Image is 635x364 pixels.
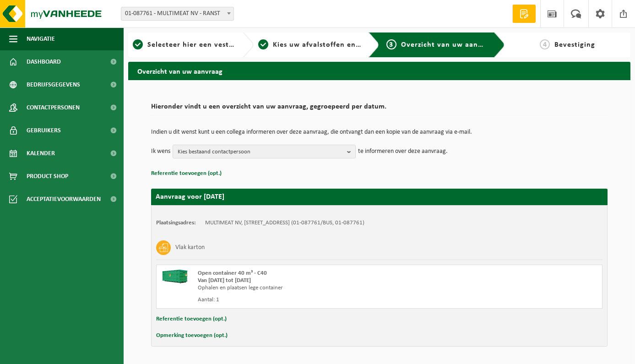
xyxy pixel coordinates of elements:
div: Aantal: 1 [198,296,416,304]
span: Kies bestaand contactpersoon [178,145,343,159]
a: 2Kies uw afvalstoffen en recipiënten [258,39,361,50]
h2: Overzicht van uw aanvraag [128,62,630,80]
span: 1 [133,39,143,49]
a: 1Selecteer hier een vestiging [133,39,235,50]
span: Acceptatievoorwaarden [27,188,101,211]
h2: Hieronder vindt u een overzicht van uw aanvraag, gegroepeerd per datum. [151,103,608,115]
div: Ophalen en plaatsen lege container [198,284,416,292]
img: HK-XC-40-GN-00.png [161,270,189,283]
button: Referentie toevoegen (opt.) [156,313,227,325]
span: Contactpersonen [27,96,80,119]
span: Gebruikers [27,119,61,142]
h3: Vlak karton [175,240,205,255]
button: Referentie toevoegen (opt.) [151,168,222,179]
span: 2 [258,39,268,49]
span: Kalender [27,142,55,165]
p: Indien u dit wenst kunt u een collega informeren over deze aanvraag, die ontvangt dan een kopie v... [151,129,608,136]
p: te informeren over deze aanvraag. [358,145,448,158]
span: 4 [540,39,550,49]
iframe: chat widget [5,344,153,364]
span: 01-087761 - MULTIMEAT NV - RANST [121,7,233,20]
span: Open container 40 m³ - C40 [198,270,267,276]
span: Product Shop [27,165,68,188]
strong: Aanvraag voor [DATE] [156,193,224,201]
button: Kies bestaand contactpersoon [173,145,356,158]
p: Ik wens [151,145,170,158]
td: MULTIMEAT NV, [STREET_ADDRESS] (01-087761/BUS, 01-087761) [205,219,364,227]
button: Opmerking toevoegen (opt.) [156,330,228,342]
span: Selecteer hier een vestiging [147,41,246,49]
span: Overzicht van uw aanvraag [401,41,498,49]
span: Bevestiging [554,41,595,49]
span: Dashboard [27,50,61,73]
span: Kies uw afvalstoffen en recipiënten [273,41,399,49]
span: 3 [386,39,396,49]
span: Navigatie [27,27,55,50]
span: Bedrijfsgegevens [27,73,80,96]
strong: Plaatsingsadres: [156,220,196,226]
strong: Van [DATE] tot [DATE] [198,277,251,283]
